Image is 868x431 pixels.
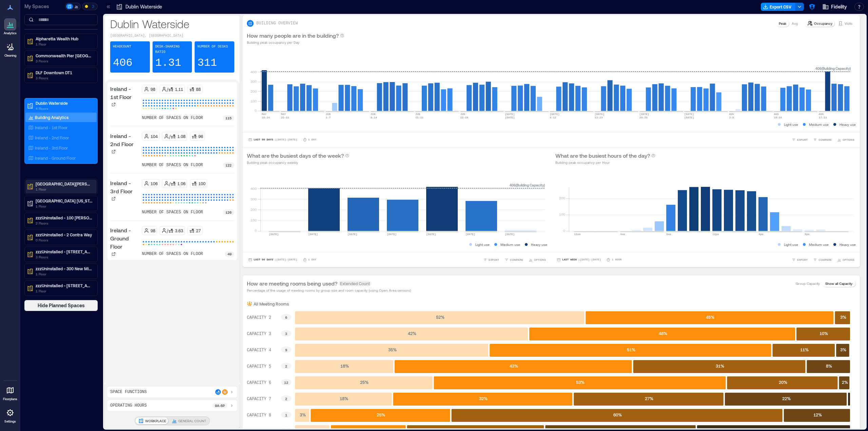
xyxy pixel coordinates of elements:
[825,281,852,286] p: Show all Capacity
[612,258,622,262] p: 1 Hour
[371,116,377,119] text: 8-14
[813,412,822,417] text: 12 %
[779,380,787,385] text: 20 %
[706,315,714,319] text: 45 %
[36,181,93,187] p: [GEOGRAPHIC_DATA][PERSON_NAME]
[645,396,653,401] text: 27 %
[151,86,155,92] p: 98
[818,258,832,262] span: COMPARE
[151,228,155,233] p: 98
[436,315,445,319] text: 52 %
[388,347,397,352] text: 35 %
[790,256,809,263] button: EXPORT
[482,256,500,263] button: EXPORT
[36,70,93,75] p: DLF Downtown DT1
[4,54,16,58] p: Cleaning
[142,251,203,257] p: number of spaces on floor
[110,179,139,195] p: Ireland - 3rd Floor
[247,32,339,40] p: How many people are in the building?
[684,116,694,119] text: [DATE]
[300,412,306,417] text: 3 %
[110,132,139,148] p: Ireland - 2nd Floor
[814,21,832,26] p: Occupancy
[620,233,625,236] text: 4am
[826,364,832,368] text: 8 %
[247,397,271,401] text: CAPACITY 7
[820,1,849,12] button: Fidelity
[505,233,515,236] text: [DATE]
[251,99,257,103] tspan: 100
[255,229,257,233] tspan: 0
[36,203,93,209] p: 1 Floor
[809,122,829,127] p: Medium use
[269,233,279,236] text: [DATE]
[4,419,16,424] p: Settings
[262,113,267,116] text: MAY
[563,229,565,233] tspan: 0
[613,412,622,417] text: 60 %
[774,113,779,116] text: AUG
[247,40,344,45] p: Building peak occupancy per Day
[505,116,515,119] text: [DATE]
[198,134,203,139] p: 96
[197,56,217,70] p: 311
[489,258,499,262] span: EXPORT
[38,302,85,309] span: Hide Planned Spaces
[36,220,93,226] p: 2 Floors
[145,418,166,424] p: WORKPLACE
[251,208,257,212] tspan: 200
[110,403,147,408] p: Operating Hours
[247,364,271,369] text: CAPACITY 5
[666,233,671,236] text: 8am
[348,233,357,236] text: [DATE]
[215,403,225,408] p: 9a - 5p
[2,39,19,60] a: Cleaning
[843,138,854,142] span: OPTIONS
[308,258,316,262] p: 1 Day
[36,106,93,111] p: 4 Floors
[595,116,603,119] text: 13-19
[550,113,560,116] text: [DATE]
[35,115,68,120] p: Building Analytics
[169,181,171,186] p: /
[177,134,185,139] p: 1.08
[36,254,93,260] p: 3 Floors
[225,162,232,168] p: 122
[175,228,183,233] p: 3.63
[178,418,206,424] p: GENERAL COUNT
[836,256,856,263] button: OPTIONS
[716,364,724,368] text: 31 %
[35,145,68,151] p: Ireland - 3rd Floor
[845,21,852,26] p: Visits
[2,16,19,37] a: Analytics
[255,109,257,113] tspan: 0
[408,331,416,336] text: 42 %
[712,233,719,236] text: 12pm
[247,315,271,320] text: CAPACITY 2
[371,113,376,116] text: JUN
[247,348,271,353] text: CAPACITY 4
[36,100,93,106] p: Dublin Waterside
[251,89,257,93] tspan: 200
[36,75,93,81] p: 3 Floors
[281,113,286,116] text: MAY
[155,56,181,70] p: 1.31
[842,380,848,385] text: 2 %
[196,86,201,92] p: 88
[500,242,520,247] p: Medium use
[792,21,798,26] p: Avg
[225,115,232,121] p: 115
[819,113,824,116] text: AUG
[169,134,171,139] p: /
[840,122,856,127] p: Heavy use
[175,86,183,92] p: 1.11
[784,242,798,247] p: Light use
[36,288,93,294] p: 1 Floor
[729,116,734,119] text: 3-9
[387,233,397,236] text: [DATE]
[36,232,93,237] p: zzzUninstalled - 2 Contra Way
[843,258,854,262] span: OPTIONS
[24,3,64,10] p: My Spaces
[251,187,257,191] tspan: 400
[576,380,585,385] text: 53 %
